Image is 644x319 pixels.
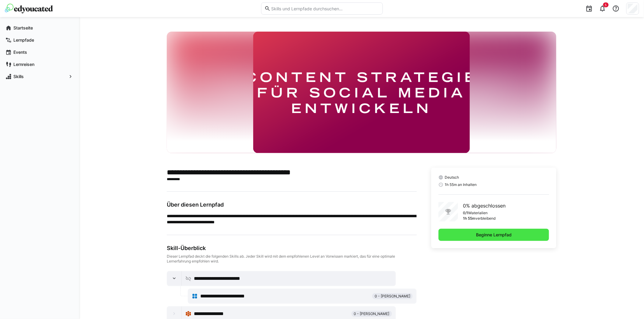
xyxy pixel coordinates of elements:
span: 0 - [PERSON_NAME] [354,311,390,316]
span: 1h 55m an Inhalten [445,182,477,187]
p: 1h 55m [463,216,475,221]
h3: Über diesen Lernpfad [167,201,417,208]
input: Skills und Lernpfade durchsuchen… [271,6,380,11]
div: Skill-Überblick [167,245,417,252]
p: 0/1 [463,211,468,215]
div: Dieser Lernpfad deckt die folgenden Skills ab. Jeder Skill wird mit dem empfohlenen Level an Vorw... [167,254,417,264]
span: 5 [605,3,607,7]
span: Deutsch [445,175,459,180]
button: Beginne Lernpfad [439,229,549,241]
p: 0% abgeschlossen [463,202,506,209]
span: 0 - [PERSON_NAME] [375,294,410,299]
span: Beginne Lernpfad [475,232,513,238]
p: Materialien [468,211,488,215]
p: verbleibend [475,216,495,221]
